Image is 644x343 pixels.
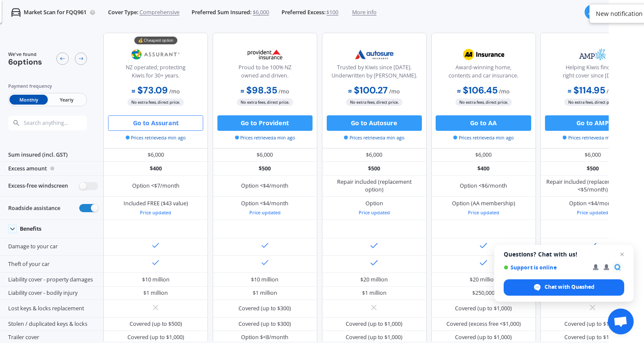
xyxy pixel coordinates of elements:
div: Covered (up to $1,000) [564,334,621,341]
b: $106.45 [457,84,498,96]
div: NZ operated; protecting Kiwis for 30+ years. [110,64,201,83]
button: Go to Autosure [327,115,422,131]
b: $73.09 [132,84,168,96]
div: Covered (excess free <$1,000) [446,320,521,328]
div: Benefits [20,226,41,232]
div: Price updated [569,209,616,216]
img: Autosure.webp [349,45,400,64]
button: Go to Assurant [108,115,203,131]
span: Prices retrieved a min ago [453,134,514,141]
div: Covered (up to $1,000) [564,320,621,328]
div: $20 million [360,276,388,284]
span: / mo [169,88,180,95]
div: $400 [431,162,536,176]
span: Support is online [504,264,587,271]
div: $1 million [362,289,387,297]
span: Prices retrieved a min ago [126,134,186,141]
div: Covered (up to $1,000) [127,334,184,341]
b: $98.35 [241,84,277,96]
span: Prices retrieved a min ago [235,134,295,141]
div: Price updated [452,209,515,216]
span: Yearly [48,95,86,105]
span: / mo [389,88,400,95]
p: Market Scan for FQQ961 [24,9,87,16]
span: $100 [326,9,338,16]
div: Chat with Quashed [504,279,624,296]
div: Option (AA membership) [452,200,515,217]
img: Assurant.png [130,45,181,64]
b: $114.95 [568,84,605,96]
button: Go to AMP [545,115,640,131]
span: No extra fees, direct price. [455,99,512,106]
div: Covered (up to $300) [238,320,291,328]
div: $6,000 [322,148,427,162]
div: Covered (up to $1,000) [346,320,402,328]
div: Option $<8/month [241,334,288,341]
span: Prices retrieved a min ago [344,134,404,141]
span: No extra fees, direct price. [564,99,621,106]
div: $6,000 [431,148,536,162]
div: Price updated [359,209,390,216]
span: / mo [279,88,289,95]
div: $6,000 [103,148,208,162]
div: 💰 Cheapest option [134,37,177,44]
span: Questions? Chat with us! [504,251,624,258]
button: Go to AA [436,115,531,131]
span: Monthly [9,95,47,105]
img: AMP.webp [567,45,618,64]
span: / mo [607,88,617,95]
span: Chat with Quashed [545,283,594,291]
img: car.f15378c7a67c060ca3f3.svg [11,8,21,17]
span: Prices retrieved a min ago [563,134,623,141]
div: Price updated [241,209,288,216]
div: Open chat [608,309,634,334]
div: Option <$4/month [241,182,288,190]
button: Go to Provident [217,115,313,131]
div: Payment frequency [8,82,87,90]
img: AA.webp [458,45,509,64]
span: More info [352,9,377,16]
div: Option <$4/month [241,200,288,217]
div: $20 million [470,276,497,284]
span: No extra fees, direct price. [127,99,184,106]
div: Covered (up to $1,000) [455,334,512,341]
div: $1 million [143,289,168,297]
span: Comprehensive [139,9,180,16]
div: $250,000 [472,289,495,297]
div: Covered (up to $500) [130,320,182,328]
div: $500 [322,162,427,176]
span: $6,000 [253,9,269,16]
div: $500 [213,162,317,176]
div: New notification [596,9,643,18]
div: Proud to be 100% NZ owned and driven. [219,64,310,83]
div: Option <$7/month [132,182,180,190]
span: 6 options [8,57,42,67]
div: Option <$4/month [569,200,616,217]
div: $10 million [251,276,279,284]
span: Close chat [617,249,627,260]
span: No extra fees, direct price. [346,99,402,106]
span: Preferred Sum Insured: [192,9,251,16]
div: Helping Kiwis find the right cover since [DATE]. [547,64,638,83]
div: $1 million [253,289,277,297]
div: Covered (up to $1,000) [346,334,402,341]
div: Covered (up to $1,000) [455,305,512,312]
div: Option <$6/month [460,182,507,190]
div: Price updated [124,209,188,216]
div: $10 million [142,276,170,284]
span: Cover Type: [108,9,138,16]
span: We've found [8,51,42,58]
div: Repair included (replacement option <$5/month) [546,178,639,194]
div: Trusted by Kiwis since [DATE]. Underwritten by [PERSON_NAME]. [328,64,420,83]
div: $400 [103,162,208,176]
div: Option [359,200,390,217]
div: Included FREE ($43 value) [124,200,188,217]
div: Repair included (replacement option) [328,178,421,194]
span: Preferred Excess: [282,9,325,16]
span: / mo [499,88,510,95]
div: Covered (up to $300) [238,305,291,312]
span: No extra fees, direct price. [237,99,293,106]
div: $6,000 [213,148,317,162]
b: $100.27 [348,84,388,96]
div: Award-winning home, contents and car insurance. [438,64,529,83]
